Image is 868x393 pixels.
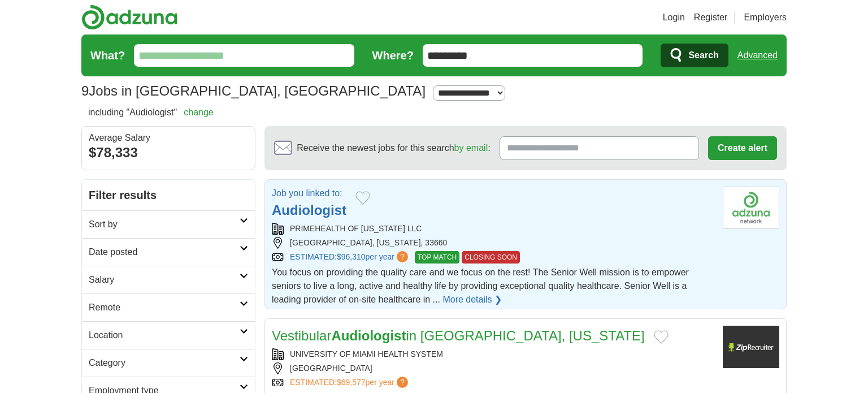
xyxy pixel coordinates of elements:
[89,356,240,370] h2: Category
[454,143,488,153] a: by email
[337,252,366,261] span: $96,310
[744,11,787,24] a: Employers
[89,142,248,163] div: $78,333
[272,328,645,343] a: VestibularAudiologistin [GEOGRAPHIC_DATA], [US_STATE]
[82,293,255,321] a: Remote
[462,251,520,264] span: CLOSING SOON
[654,330,669,344] button: Add to favorite jobs
[82,210,255,238] a: Sort by
[688,44,718,67] span: Search
[89,301,240,314] h2: Remote
[90,47,125,64] label: What?
[272,187,346,200] p: Job you linked to:
[89,329,240,342] h2: Location
[723,187,779,229] img: Company logo
[272,237,714,249] div: [GEOGRAPHIC_DATA], [US_STATE], 33660
[723,326,779,368] img: Company logo
[89,133,248,142] div: Average Salary
[272,202,346,218] a: Audiologist
[661,44,728,67] button: Search
[694,11,728,24] a: Register
[415,251,459,264] span: TOP MATCH
[708,136,777,160] button: Create alert
[89,218,240,231] h2: Sort by
[88,106,214,119] h2: including "Audiologist"
[272,223,714,235] div: PRIMEHEALTH OF [US_STATE] LLC
[372,47,414,64] label: Where?
[442,293,502,306] a: More details ❯
[81,83,426,98] h1: Jobs in [GEOGRAPHIC_DATA], [GEOGRAPHIC_DATA]
[82,321,255,349] a: Location
[397,251,408,262] span: ?
[89,245,240,259] h2: Date posted
[272,348,714,360] div: UNIVERSITY OF MIAMI HEALTH SYSTEM
[663,11,685,24] a: Login
[297,141,490,155] span: Receive the newest jobs for this search :
[331,328,406,343] strong: Audiologist
[290,251,410,264] a: ESTIMATED:$96,310per year?
[82,349,255,377] a: Category
[184,107,214,117] a: change
[355,191,370,205] button: Add to favorite jobs
[89,273,240,287] h2: Salary
[272,267,689,304] span: You focus on providing the quality care and we focus on the rest! The Senior Well mission is to e...
[81,5,177,30] img: Adzuna logo
[81,81,89,101] span: 9
[337,378,366,387] span: $69,577
[737,44,778,67] a: Advanced
[272,362,714,374] div: [GEOGRAPHIC_DATA]
[82,180,255,210] h2: Filter results
[397,377,408,388] span: ?
[290,377,410,388] a: ESTIMATED:$69,577per year?
[82,238,255,266] a: Date posted
[82,266,255,293] a: Salary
